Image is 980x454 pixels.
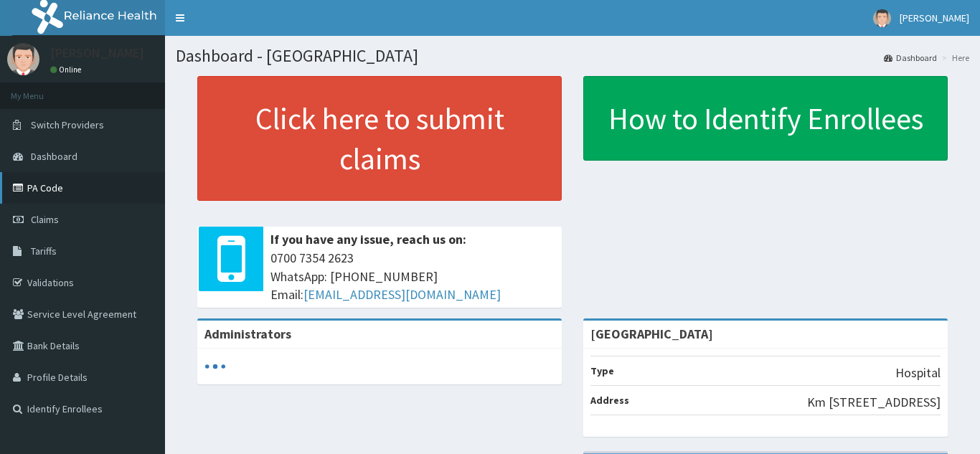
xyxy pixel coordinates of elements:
span: Tariffs [31,245,57,257]
h1: Dashboard - [GEOGRAPHIC_DATA] [176,47,969,65]
p: Hospital [895,364,941,382]
b: Administrators [204,326,291,342]
a: [EMAIL_ADDRESS][DOMAIN_NAME] [303,286,501,303]
span: [PERSON_NAME] [900,11,969,24]
a: How to Identify Enrollees [583,76,948,161]
a: Click here to submit claims [197,76,562,201]
b: Type [590,364,614,377]
a: Dashboard [884,52,937,64]
svg: audio-loading [204,356,226,377]
li: Here [938,52,969,64]
p: [PERSON_NAME] [50,47,144,60]
b: Address [590,394,629,407]
span: 0700 7354 2623 WhatsApp: [PHONE_NUMBER] Email: [270,249,555,304]
a: Online [50,65,85,75]
img: User Image [873,9,891,27]
span: Dashboard [31,150,77,163]
p: Km [STREET_ADDRESS] [807,393,941,412]
span: Switch Providers [31,118,104,131]
strong: [GEOGRAPHIC_DATA] [590,326,713,342]
span: Claims [31,213,59,226]
img: User Image [7,43,39,75]
b: If you have any issue, reach us on: [270,231,466,247]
